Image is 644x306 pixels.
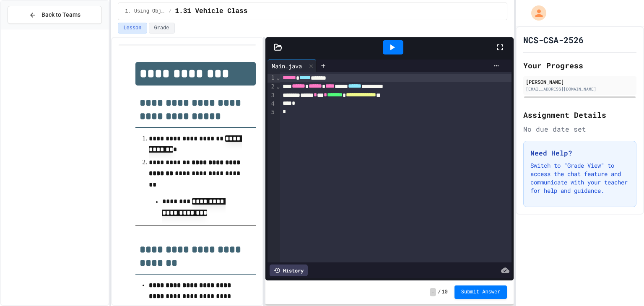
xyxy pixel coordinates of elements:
div: 4 [267,100,276,108]
span: 10 [441,289,447,296]
div: Main.java [267,60,317,72]
button: Lesson [118,23,147,34]
span: Submit Answer [461,289,501,296]
div: 5 [267,108,276,117]
p: Switch to "Grade View" to access the chat feature and communicate with your teacher for help and ... [530,161,629,195]
h2: Assignment Details [523,109,636,121]
span: / [169,8,171,15]
div: Main.java [267,62,306,70]
div: My Account [522,3,548,23]
div: No due date set [523,124,636,134]
span: / [438,289,441,296]
div: [PERSON_NAME] [526,78,634,86]
h3: Need Help? [530,148,629,158]
span: Back to Teams [42,10,80,19]
button: Back to Teams [8,6,102,24]
div: 1 [267,74,276,83]
span: Fold line [276,74,280,81]
button: Grade [149,23,175,34]
div: [EMAIL_ADDRESS][DOMAIN_NAME] [526,86,634,92]
button: Submit Answer [454,285,507,299]
div: 3 [267,91,276,100]
div: 2 [267,83,276,91]
span: Fold line [276,83,280,90]
span: - [430,288,436,296]
span: 1. Using Objects and Methods [125,8,165,15]
span: 1.31 Vehicle Class [175,6,247,16]
h2: Your Progress [523,60,636,71]
div: History [270,265,308,276]
h1: NCS-CSA-2526 [523,34,584,46]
